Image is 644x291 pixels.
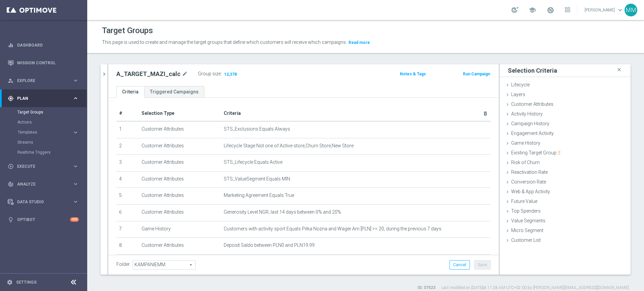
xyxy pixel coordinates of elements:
[224,159,282,165] span: STS_Lifecycle Equals Active
[139,221,221,238] td: Game History
[7,199,79,205] div: Data Studio keyboard_arrow_right
[511,82,530,87] span: Lifecycle
[8,163,14,169] i: play_circle_outline
[70,217,79,222] div: +10
[616,65,623,74] i: close
[116,138,139,155] td: 2
[144,86,204,98] a: Triggered Campaigns
[17,211,70,228] a: Optibot
[511,160,540,165] span: Risk of Churn
[616,6,624,14] span: keyboard_arrow_down
[511,169,548,175] span: Reactivation Rate
[17,130,79,135] button: Templates keyboard_arrow_right
[8,217,14,223] i: lightbulb
[139,254,221,271] td: Game History
[224,209,341,215] span: Generosity Level NGR, last 14 days between 0% and 20%
[17,182,72,186] span: Analyze
[8,95,72,101] div: Plan
[8,95,14,101] i: gps_fixed
[511,218,545,223] span: Value Segments
[116,86,144,98] a: Criteria
[508,67,557,74] h3: Selection Criteria
[529,6,536,14] span: school
[511,228,543,233] span: Micro Segment
[72,129,79,136] i: keyboard_arrow_right
[17,117,87,127] div: Actions
[511,237,541,243] span: Customer List
[182,70,188,78] i: mode_edit
[116,262,130,267] label: Folder
[511,199,537,204] span: Future Value
[72,181,79,187] i: keyboard_arrow_right
[483,111,488,116] i: delete_forever
[72,77,79,84] i: keyboard_arrow_right
[102,40,347,45] span: This page is used to create and manage the target groups that define which customers will receive...
[139,204,221,221] td: Customer Attributes
[116,204,139,221] td: 6
[18,130,66,134] span: Templates
[223,72,237,78] span: 12,378
[7,43,79,48] button: equalizer Dashboard
[8,42,14,48] i: equalizer
[139,238,221,254] td: Customer Attributes
[139,106,221,121] th: Selection Type
[418,285,435,291] label: ID: 37523
[8,199,72,205] div: Data Studio
[16,280,37,284] a: Settings
[474,260,491,270] button: Save
[224,111,241,116] span: Criteria
[139,155,221,171] td: Customer Attributes
[116,188,139,205] td: 5
[7,181,79,187] button: track_changes Analyze keyboard_arrow_right
[511,101,553,107] span: Customer Attributes
[7,164,79,169] button: play_circle_outline Execute keyboard_arrow_right
[17,96,72,100] span: Plan
[17,140,70,145] a: Streams
[511,131,554,136] span: Engagement Activity
[17,107,87,117] div: Target Groups
[224,226,441,232] span: Customers with activity sport Equals Piłka Nożna and Wager Am [PLN] >= 20, during the previous 7 ...
[449,260,470,270] button: Cancel
[116,254,139,271] td: 9
[7,60,79,66] button: Mission Control
[17,127,87,137] div: Templates
[7,96,79,101] button: gps_fixed Plan keyboard_arrow_right
[102,26,153,35] h1: Target Groups
[18,130,72,134] div: Templates
[101,71,107,77] i: chevron_right
[116,238,139,254] td: 8
[224,193,294,198] span: Marketing Agreement Equals True
[116,121,139,138] td: 1
[139,171,221,188] td: Customer Attributes
[7,78,79,83] button: person_search Explore keyboard_arrow_right
[8,36,79,54] div: Dashboard
[399,70,427,78] button: Notes & Tags
[116,106,139,121] th: #
[8,163,72,169] div: Execute
[441,285,629,291] label: Last modified on [DATE] at 11:28 AM UTC+02:00 by [PERSON_NAME][EMAIL_ADDRESS][DOMAIN_NAME]
[116,70,180,78] h2: A_TARGET_MAZI_calc
[101,64,107,84] button: chevron_right
[8,54,79,72] div: Mission Control
[17,137,87,147] div: Streams
[17,36,79,54] a: Dashboard
[8,181,14,187] i: track_changes
[221,71,222,77] label: :
[17,110,70,115] a: Target Groups
[7,217,79,222] button: lightbulb Optibot +10
[8,78,72,84] div: Explore
[17,200,72,204] span: Data Studio
[224,242,315,248] span: Deposit Saldo between PLN0 and PLN19.99
[17,147,87,157] div: Realtime Triggers
[72,95,79,101] i: keyboard_arrow_right
[72,199,79,205] i: keyboard_arrow_right
[348,39,371,46] button: Read more
[198,71,221,77] label: Group size
[511,92,525,97] span: Layers
[511,140,540,146] span: Game History
[511,179,546,185] span: Conversion Rate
